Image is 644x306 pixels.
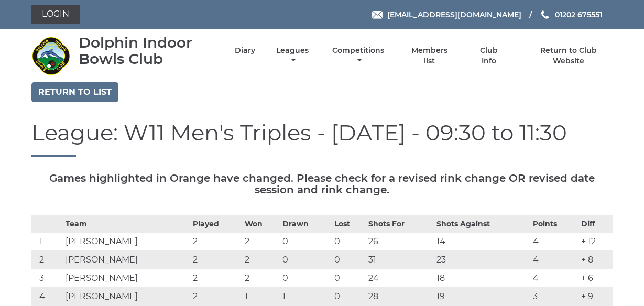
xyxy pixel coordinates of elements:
[332,251,366,269] td: 0
[274,46,311,66] a: Leagues
[332,233,366,251] td: 0
[242,233,280,251] td: 2
[578,288,613,306] td: + 9
[472,46,506,66] a: Club Info
[190,216,242,233] th: Played
[332,269,366,288] td: 0
[555,10,602,19] span: 01202 675551
[280,269,332,288] td: 0
[190,288,242,306] td: 2
[242,251,280,269] td: 2
[63,288,190,306] td: [PERSON_NAME]
[524,46,613,66] a: Return to Club Website
[366,251,434,269] td: 31
[31,36,71,75] img: Dolphin Indoor Bowls Club
[242,269,280,288] td: 2
[63,251,190,269] td: [PERSON_NAME]
[63,269,190,288] td: [PERSON_NAME]
[540,9,602,20] a: Phone us 01202 675551
[366,269,434,288] td: 24
[280,233,332,251] td: 0
[190,269,242,288] td: 2
[31,121,613,157] h1: League: W11 Men's Triples - [DATE] - 09:30 to 11:30
[31,82,118,102] a: Return to list
[366,216,434,233] th: Shots For
[235,46,255,56] a: Diary
[578,216,613,233] th: Diff
[31,5,80,24] a: Login
[372,11,383,19] img: Email
[242,288,280,306] td: 1
[387,10,521,19] span: [EMAIL_ADDRESS][DOMAIN_NAME]
[434,288,530,306] td: 19
[530,251,578,269] td: 4
[280,216,332,233] th: Drawn
[530,269,578,288] td: 4
[434,216,530,233] th: Shots Against
[366,288,434,306] td: 28
[242,216,280,233] th: Won
[530,233,578,251] td: 4
[280,288,332,306] td: 1
[530,216,578,233] th: Points
[63,233,190,251] td: [PERSON_NAME]
[190,251,242,269] td: 2
[541,10,549,19] img: Phone us
[31,172,613,195] h5: Games highlighted in Orange have changed. Please check for a revised rink change OR revised date ...
[434,269,530,288] td: 18
[578,233,613,251] td: + 12
[31,288,63,306] td: 4
[366,233,434,251] td: 26
[372,9,521,20] a: Email [EMAIL_ADDRESS][DOMAIN_NAME]
[332,216,366,233] th: Lost
[530,288,578,306] td: 3
[434,251,530,269] td: 23
[79,35,216,67] div: Dolphin Indoor Bowls Club
[190,233,242,251] td: 2
[434,233,530,251] td: 14
[332,288,366,306] td: 0
[31,251,63,269] td: 2
[578,269,613,288] td: + 6
[280,251,332,269] td: 0
[578,251,613,269] td: + 8
[31,233,63,251] td: 1
[330,46,387,66] a: Competitions
[405,46,453,66] a: Members list
[31,269,63,288] td: 3
[63,216,190,233] th: Team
